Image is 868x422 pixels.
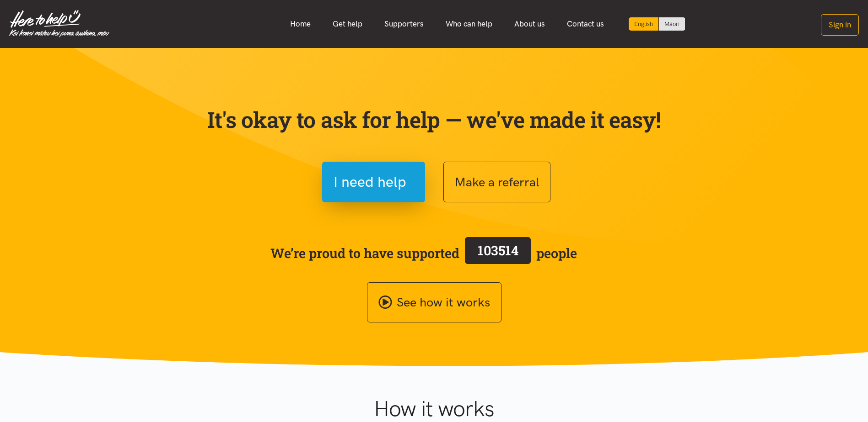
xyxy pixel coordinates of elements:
[9,10,109,37] img: Home
[629,17,685,31] div: Language toggle
[279,14,322,34] a: Home
[503,14,556,34] a: About us
[205,106,663,133] p: It's okay to ask for help — we've made it easy!
[285,396,583,422] h1: How it works
[629,17,659,31] div: Current language
[367,282,501,323] a: See how it works
[821,14,859,36] button: Sign in
[478,242,518,259] span: 103514
[659,17,685,31] a: Switch to Te Reo Māori
[556,14,615,34] a: Contact us
[459,235,536,271] a: 103514
[322,162,425,202] button: I need help
[373,14,435,34] a: Supporters
[322,14,373,34] a: Get help
[270,235,577,271] span: We’re proud to have supported people
[443,162,550,202] button: Make a referral
[435,14,503,34] a: Who can help
[334,170,406,194] span: I need help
